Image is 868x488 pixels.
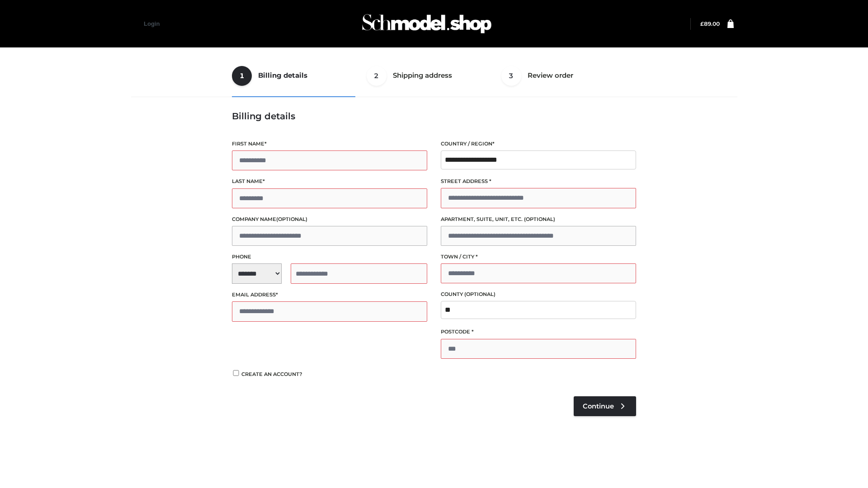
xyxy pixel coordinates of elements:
a: £89.00 [700,20,720,27]
label: Street address [441,177,636,186]
label: Company name [232,215,427,224]
h3: Billing details [232,111,636,122]
a: Login [144,20,160,27]
label: Town / City [441,253,636,261]
label: Country / Region [441,140,636,148]
label: Phone [232,253,427,261]
span: (optional) [524,216,555,222]
label: Postcode [441,328,636,336]
span: Create an account? [241,371,302,377]
span: (optional) [276,216,307,222]
label: County [441,290,636,299]
img: Schmodel Admin 964 [359,6,495,42]
a: Continue [574,396,636,416]
span: Continue [583,402,614,410]
label: Apartment, suite, unit, etc. [441,215,636,224]
input: Create an account? [232,370,240,376]
label: Last name [232,177,427,186]
span: (optional) [464,291,495,297]
bdi: 89.00 [700,20,720,27]
label: Email address [232,291,427,299]
label: First name [232,140,427,148]
span: £ [700,20,704,27]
